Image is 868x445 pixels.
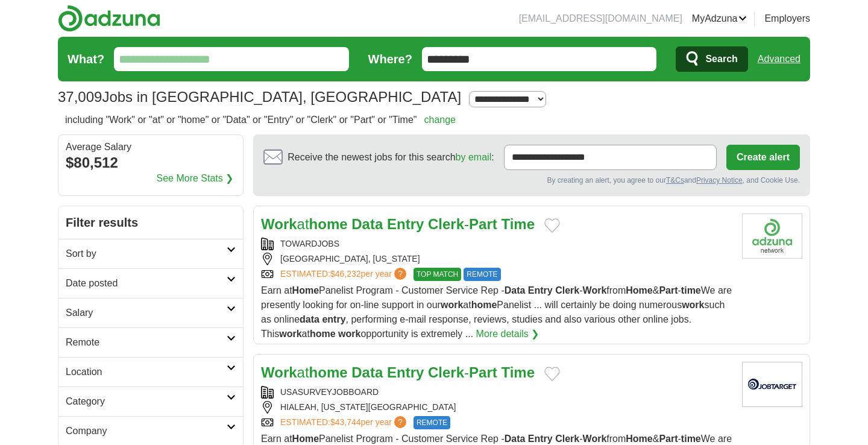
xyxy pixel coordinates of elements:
[261,285,732,339] span: Earn at Panelist Program - Customer Service Rep - - from & - We are presently looking for on-line...
[544,367,560,381] button: Add to favorite jobs
[309,364,348,380] strong: home
[68,50,104,68] label: What?
[261,216,535,232] a: Workathome Data Entry Clerk-Part Time
[471,300,497,310] strong: home
[66,365,227,379] h2: Location
[261,253,732,265] div: [GEOGRAPHIC_DATA], [US_STATE]
[280,416,409,429] a: ESTIMATED:$43,744per year?
[58,206,243,239] h2: Filter results
[292,285,319,295] strong: Home
[66,394,227,409] h2: Category
[66,335,227,350] h2: Remote
[681,434,701,444] strong: time
[528,285,553,295] strong: Entry
[441,300,463,310] strong: work
[583,434,607,444] strong: Work
[705,47,737,71] span: Search
[66,142,236,152] div: Average Salary
[387,364,424,380] strong: Entry
[261,216,297,232] strong: Work
[58,86,102,108] span: 37,009
[58,327,243,357] a: Remote
[626,434,652,444] strong: Home
[583,285,607,295] strong: Work
[261,238,732,250] div: TOWARDJOBS
[157,171,234,186] a: See More Stats ❯
[292,434,319,444] strong: Home
[742,213,802,259] img: Company logo
[66,424,227,438] h2: Company
[476,327,539,341] a: More details ❯
[666,176,684,185] a: T&Cs
[681,285,701,295] strong: time
[310,329,336,339] strong: home
[428,364,464,380] strong: Clerk
[261,364,297,380] strong: Work
[261,401,732,414] div: HIALEAH, [US_STATE][GEOGRAPHIC_DATA]
[58,387,243,416] a: Category
[726,145,800,170] button: Create alert
[626,285,652,295] strong: Home
[696,176,743,185] a: Privacy Notice
[692,11,747,26] a: MyAdzuna
[368,50,412,68] label: Where?
[394,416,406,428] span: ?
[58,239,243,268] a: Sort by
[58,5,160,32] img: Adzuna logo
[659,285,678,295] strong: Part
[330,269,361,279] span: $46,232
[742,362,802,407] img: Company logo
[261,364,535,380] a: Workathome Data Entry Clerk-Part Time
[501,364,535,380] strong: Time
[263,175,800,186] div: By creating an alert, you agree to our and , and Cookie Use.
[555,434,579,444] strong: Clerk
[505,285,526,295] strong: Data
[456,152,492,162] a: by email
[58,298,243,327] a: Salary
[66,247,227,261] h2: Sort by
[338,329,360,339] strong: work
[501,216,535,232] strong: Time
[330,417,361,427] span: $43,744
[519,11,682,26] li: [EMAIL_ADDRESS][DOMAIN_NAME]
[659,434,678,444] strong: Part
[544,218,560,233] button: Add to favorite jobs
[505,434,526,444] strong: Data
[58,357,243,387] a: Location
[288,150,494,165] span: Receive the newest jobs for this search :
[58,268,243,298] a: Date posted
[351,216,383,232] strong: Data
[261,386,732,399] div: USASURVEYJOBBOARD
[764,11,810,26] a: Employers
[758,47,800,71] a: Advanced
[300,314,319,324] strong: data
[414,268,461,281] span: TOP MATCH
[414,416,450,429] span: REMOTE
[66,152,236,174] div: $80,512
[676,46,747,72] button: Search
[65,113,456,127] h2: including "Work" or "at" or "home" or "Data" or "Entry" or "Clerk" or "Part" or "Time"
[469,216,497,232] strong: Part
[464,268,500,281] span: REMOTE
[322,314,345,324] strong: entry
[424,115,456,125] a: change
[528,434,553,444] strong: Entry
[682,300,704,310] strong: work
[58,89,461,105] h1: Jobs in [GEOGRAPHIC_DATA], [GEOGRAPHIC_DATA]
[555,285,579,295] strong: Clerk
[351,364,383,380] strong: Data
[469,364,497,380] strong: Part
[428,216,464,232] strong: Clerk
[66,306,227,320] h2: Salary
[279,329,301,339] strong: work
[280,268,409,281] a: ESTIMATED:$46,232per year?
[309,216,348,232] strong: home
[394,268,406,280] span: ?
[66,276,227,291] h2: Date posted
[387,216,424,232] strong: Entry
